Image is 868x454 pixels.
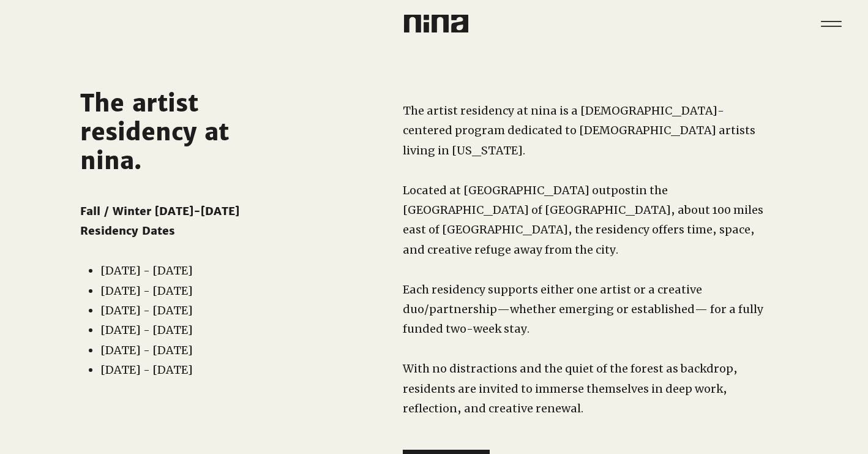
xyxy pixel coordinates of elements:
span: The artist residency at nina. [80,89,229,175]
span: [DATE] - [DATE] [100,323,193,337]
span: Located at [GEOGRAPHIC_DATA] outpost [403,183,635,197]
span: in the [GEOGRAPHIC_DATA] of [GEOGRAPHIC_DATA], about 100 miles east of [GEOGRAPHIC_DATA], the res... [403,183,763,257]
span: [DATE] - [DATE] [100,284,193,298]
span: Each residency supports either one artist or a creative duo/partnership—whether emerging or estab... [403,282,763,336]
span: [DATE] - [DATE] [100,263,193,278]
span: [DATE] - [DATE] [100,343,193,357]
span: With no distractions and the quiet of the forest as backdrop, residents are invited to immerse th... [403,361,738,415]
button: Menu [812,5,850,42]
nav: Site [812,5,850,42]
span: [DATE] - [DATE] [100,363,193,377]
span: The artist residency at nina is a [DEMOGRAPHIC_DATA]-centered program dedicated to [DEMOGRAPHIC_D... [403,104,755,157]
span: Fall / Winter [DATE]-[DATE] Residency Dates [80,204,239,238]
img: Nina Logo CMYK_Charcoal.png [404,15,468,32]
span: [DATE] - [DATE] [100,303,193,317]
